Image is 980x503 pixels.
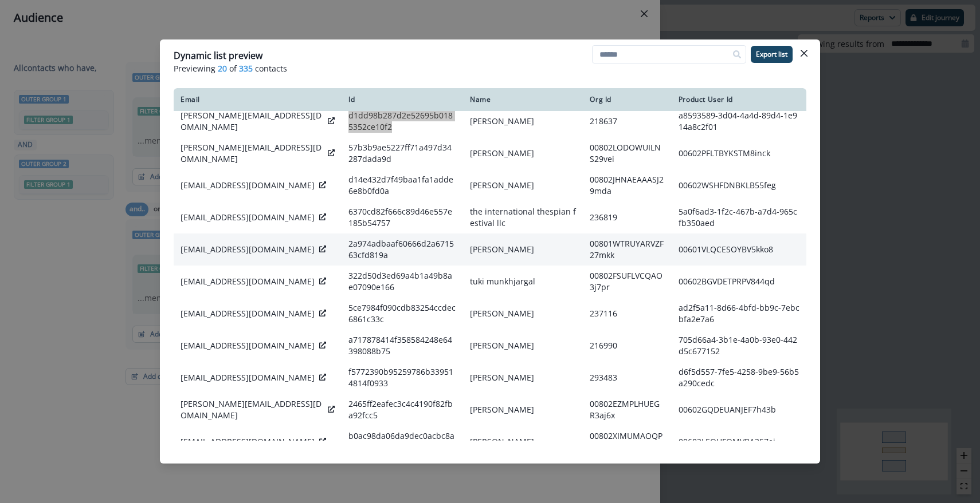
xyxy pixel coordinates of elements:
td: 00802LODOWUILNS29vei [583,137,671,169]
td: [PERSON_NAME] [463,298,583,330]
span: 20 [218,62,227,74]
td: d14e432d7f49baa1fa1adde6e8b0fd0a [342,169,463,201]
td: 293483 [583,362,671,394]
td: 00802EZMPLHUEGR3aj6x [583,394,671,426]
td: tuki munkhjargal [463,266,583,298]
td: 57b3b9ae5227ff71a497d34287dada9d [342,137,463,169]
td: the international thespian festival llc [463,201,583,233]
div: Id [348,95,456,104]
p: [PERSON_NAME][EMAIL_ADDRESS][DOMAIN_NAME] [181,110,323,133]
td: 2465ff2eafec3c4c4190f82fba92fcc5 [342,394,463,426]
p: Dynamic list preview [174,49,262,62]
td: ad2f5a11-8d66-4bfd-bb9c-7ebcbfa2e7a6 [672,298,806,330]
td: 237116 [583,298,671,330]
td: [PERSON_NAME] [463,394,583,426]
div: Email [181,95,335,104]
p: [EMAIL_ADDRESS][DOMAIN_NAME] [181,436,315,447]
p: [PERSON_NAME][EMAIL_ADDRESS][DOMAIN_NAME] [181,142,323,165]
td: a717878414f358584248e64398088b75 [342,330,463,362]
p: [EMAIL_ADDRESS][DOMAIN_NAME] [181,276,315,287]
div: Org Id [590,95,664,104]
td: 00602WSHFDNBKLB55feg [672,169,806,201]
p: [EMAIL_ADDRESS][DOMAIN_NAME] [181,212,315,223]
td: [PERSON_NAME] [463,426,583,458]
td: 00602BGVDETPRPV844qd [672,266,806,298]
p: [EMAIL_ADDRESS][DOMAIN_NAME] [181,244,315,255]
p: Export list [756,50,787,58]
td: b0ac98da06da9dec0acbc8a49c2a098f [342,426,463,458]
div: Product User Id [679,95,799,104]
td: 00802JHNAEAAASJ29mda [583,169,671,201]
td: 236819 [583,201,671,233]
span: 335 [239,62,253,74]
td: 00802FSUFLVCQAO3j7pr [583,266,671,298]
td: [PERSON_NAME] [463,169,583,201]
p: Previewing of contacts [174,62,806,74]
p: [EMAIL_ADDRESS][DOMAIN_NAME] [181,340,315,351]
td: f5772390b95259786b339514814f0933 [342,362,463,394]
td: 322d50d3ed69a4b1a49b8ae07090e166 [342,266,463,298]
p: [EMAIL_ADDRESS][DOMAIN_NAME] [181,372,315,383]
td: d6f5d557-7fe5-4258-9be9-56b5a290cedc [672,362,806,394]
td: 705d66a4-3b1e-4a0b-93e0-442d5c677152 [672,330,806,362]
td: 5a0f6ad3-1f2c-467b-a7d4-965cfb350aed [672,201,806,233]
td: 00801WTRUYARVZF27mkk [583,233,671,266]
p: [EMAIL_ADDRESS][DOMAIN_NAME] [181,308,315,319]
td: [PERSON_NAME] [463,362,583,394]
p: [PERSON_NAME][EMAIL_ADDRESS][DOMAIN_NAME] [181,398,323,421]
button: Export list [751,46,793,63]
td: [PERSON_NAME] [463,137,583,169]
td: [PERSON_NAME] [463,330,583,362]
td: 218637 [583,105,671,137]
p: [EMAIL_ADDRESS][DOMAIN_NAME] [181,180,315,191]
td: 216990 [583,330,671,362]
div: Name [470,95,576,104]
td: 00802XIMUMAOQPZVdfcr [583,426,671,458]
td: 00602GQDEUANJEF7h43b [672,394,806,426]
td: 6370cd82f666c89d46e557e185b54757 [342,201,463,233]
td: d1dd98b287d2e52695b0185352ce10f2 [342,105,463,137]
td: 00602PFLTBYKSTM8inck [672,137,806,169]
button: Close [795,44,813,62]
td: a8593589-3d04-4a4d-89d4-1e914a8c2f01 [672,105,806,137]
td: 2a974adbaaf60666d2a671563cfd819a [342,233,463,266]
td: 00602LEOUFQMVBA257ei [672,426,806,458]
td: [PERSON_NAME] [463,233,583,266]
td: 5ce7984f090cdb83254ccdec6861c33c [342,298,463,330]
td: [PERSON_NAME] [463,105,583,137]
td: 00601VLQCESOYBV5kko8 [672,233,806,266]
